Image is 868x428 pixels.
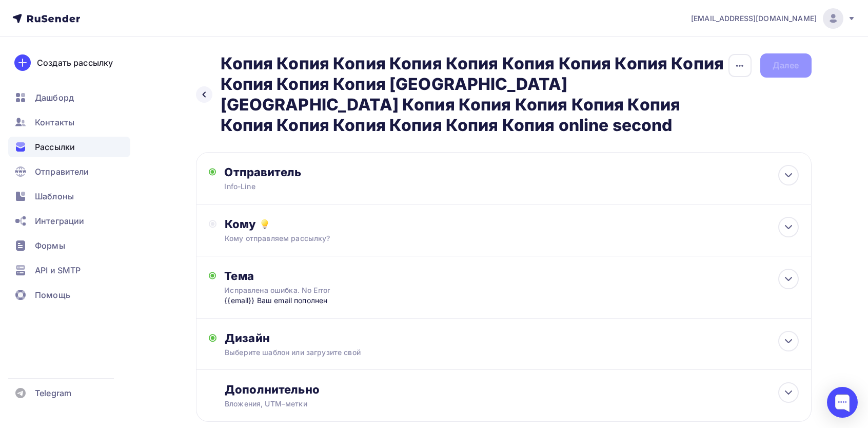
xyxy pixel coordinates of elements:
a: Шаблоны [8,186,130,207]
div: Дополнительно [225,382,798,397]
div: Кому [225,217,798,231]
span: Дашборд [35,91,74,104]
span: Формы [35,239,65,252]
a: Дашборд [8,87,130,108]
div: Info-Line [224,181,424,192]
div: Отправитель [224,165,446,179]
div: Исправлена ошибка. No Error [224,285,407,295]
a: Рассылки [8,137,130,157]
div: Создать рассылку [37,57,113,69]
span: API и SMTP [35,264,81,276]
span: Контакты [35,116,74,128]
div: {{email}} Ваш email пополнен [224,295,427,306]
div: Дизайн [225,331,798,345]
span: Отправители [35,165,89,178]
a: Отправители [8,161,130,182]
span: Интеграции [35,215,84,227]
div: Тема [224,269,427,283]
span: Telegram [35,387,71,399]
div: Вложения, UTM–метки [225,399,741,409]
h2: Копия Копия Копия Копия Копия Копия Копия Копия Копия Копия Копия Копия [GEOGRAPHIC_DATA] [GEOGRA... [221,53,728,136]
span: [EMAIL_ADDRESS][DOMAIN_NAME] [691,13,817,24]
a: [EMAIL_ADDRESS][DOMAIN_NAME] [691,8,856,29]
span: Помощь [35,289,70,301]
div: Выберите шаблон или загрузите свой [225,347,741,358]
a: Контакты [8,112,130,133]
span: Рассылки [35,141,75,153]
span: Шаблоны [35,190,74,202]
div: Кому отправляем рассылку? [225,233,741,244]
a: Формы [8,235,130,256]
